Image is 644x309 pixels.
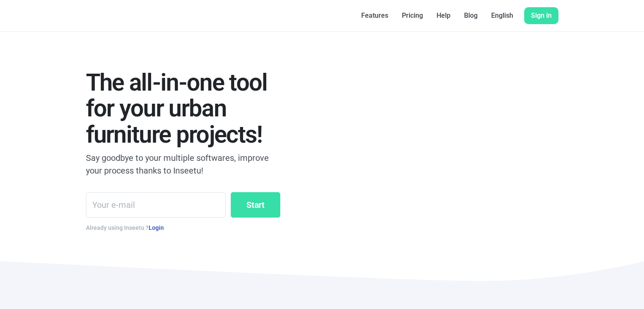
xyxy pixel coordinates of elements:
font: Sign in [531,11,552,19]
font: Blog [464,11,478,19]
h1: The all-in-one tool for your urban furniture projects! [86,70,280,148]
span: Already using Inseetu ? [86,224,164,231]
p: Say goodbye to your multiple softwares, improve your process thanks to Inseetu! [86,152,280,177]
a: Features [354,7,395,24]
input: Your e-mail [86,192,226,218]
a: Help [430,7,457,24]
a: English [484,7,520,24]
a: Pricing [395,7,430,24]
input: Start [231,192,280,218]
a: Blog [457,7,484,24]
font: Pricing [402,11,423,19]
font: Features [361,11,388,19]
a: Login [149,224,164,231]
a: Sign in [524,7,558,24]
font: Help [437,11,451,19]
